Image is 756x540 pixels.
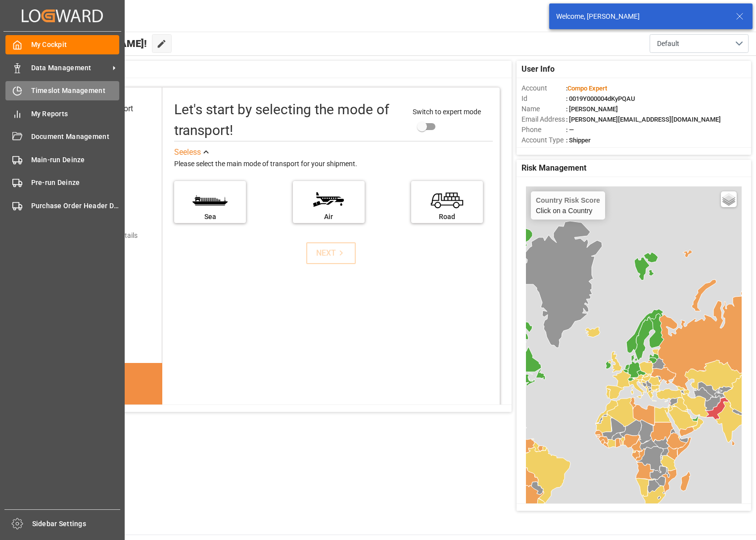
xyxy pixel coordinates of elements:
[179,212,241,222] div: Sea
[521,93,566,104] span: Id
[657,39,679,49] span: Default
[566,116,721,123] span: : [PERSON_NAME][EMAIL_ADDRESS][DOMAIN_NAME]
[31,178,120,188] span: Pre-run Deinze
[521,104,566,114] span: Name
[31,132,120,142] span: Document Management
[521,162,586,174] span: Risk Management
[31,86,120,96] span: Timeslot Management
[31,109,120,119] span: My Reports
[31,40,120,50] span: My Cockpit
[31,201,120,211] span: Purchase Order Header Deinze
[567,85,607,92] span: Compo Expert
[566,136,591,144] span: : Shipper
[5,173,119,192] a: Pre-run Deinze
[566,95,635,102] span: : 0019Y000004dKyPQAU
[5,127,119,146] a: Document Management
[31,155,120,165] span: Main-run Deinze
[298,212,360,222] div: Air
[174,146,201,158] div: See less
[721,191,737,207] a: Layers
[413,108,481,116] span: Switch to expert mode
[32,519,121,529] span: Sidebar Settings
[5,81,119,100] a: Timeslot Management
[650,34,749,53] button: open menu
[5,104,119,123] a: My Reports
[174,158,493,170] div: Please select the main mode of transport for your shipment.
[536,196,600,215] div: Click on a Country
[521,135,566,145] span: Account Type
[306,242,356,264] button: NEXT
[174,99,403,141] div: Let's start by selecting the mode of transport!
[31,63,109,73] span: Data Management
[536,196,600,204] h4: Country Risk Score
[5,150,119,169] a: Main-run Deinze
[566,126,574,134] span: : —
[316,247,346,259] div: NEXT
[556,11,726,22] div: Welcome, [PERSON_NAME]
[566,105,618,113] span: : [PERSON_NAME]
[521,63,555,75] span: User Info
[521,114,566,125] span: Email Address
[566,85,607,92] span: :
[521,125,566,135] span: Phone
[5,196,119,215] a: Purchase Order Header Deinze
[5,35,119,54] a: My Cockpit
[521,83,566,93] span: Account
[41,34,147,53] span: Hello [PERSON_NAME]!
[416,212,478,222] div: Road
